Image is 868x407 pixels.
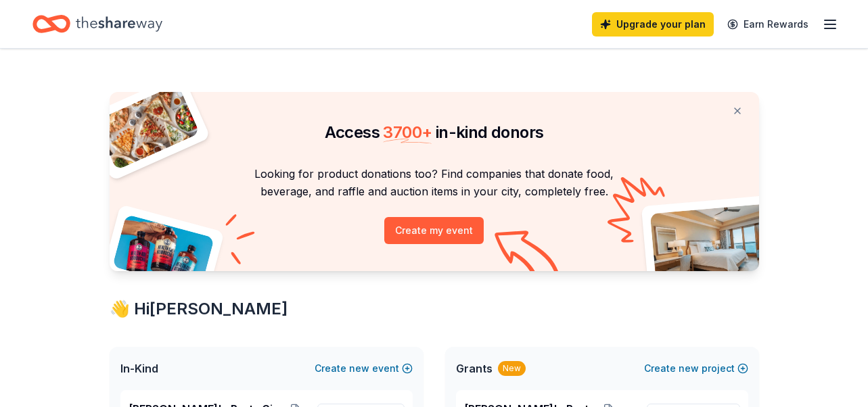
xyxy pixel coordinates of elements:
[94,84,200,170] img: Pizza
[110,298,759,320] div: 👋 Hi [PERSON_NAME]
[126,165,743,201] p: Looking for product donations too? Find companies that donate food, beverage, and raffle and auct...
[456,360,493,377] span: Grants
[592,12,714,37] a: Upgrade your plan
[719,12,817,37] a: Earn Rewards
[384,217,484,244] button: Create my event
[644,360,748,377] button: Createnewproject
[325,122,544,142] span: Access in-kind donors
[120,360,158,377] span: In-Kind
[495,231,562,281] img: Curvy arrow
[383,122,432,142] span: 3700 +
[498,361,526,376] div: New
[679,360,699,377] span: new
[315,360,413,377] button: Createnewevent
[32,8,162,40] a: Home
[349,360,369,377] span: new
